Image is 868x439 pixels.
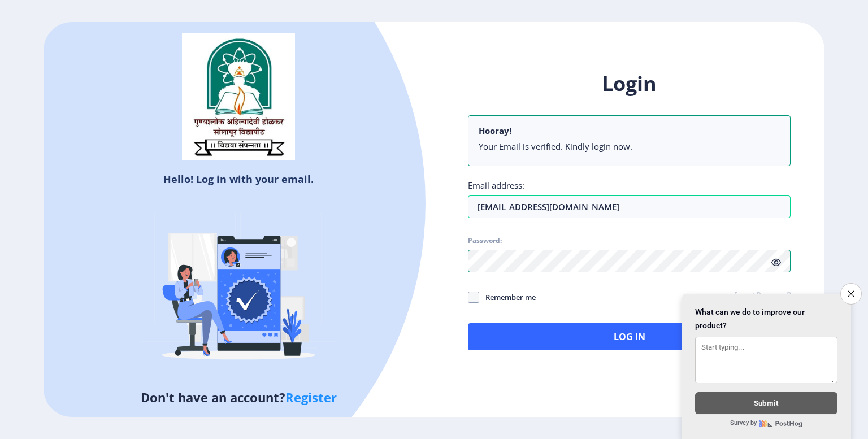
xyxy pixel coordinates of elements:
span: Remember me [479,290,536,304]
a: Forgot Password? [734,290,791,301]
h5: Don't have an account? [52,388,426,406]
label: Email address: [468,180,524,191]
label: Password: [468,236,502,245]
button: Log In [468,323,791,350]
input: Email address [468,195,791,218]
a: Register [285,389,337,406]
img: sulogo.png [182,33,295,161]
img: Verified-rafiki.svg [140,190,337,388]
b: Hooray! [479,125,511,136]
h1: Login [468,70,791,97]
li: Your Email is verified. Kindly login now. [479,141,780,152]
